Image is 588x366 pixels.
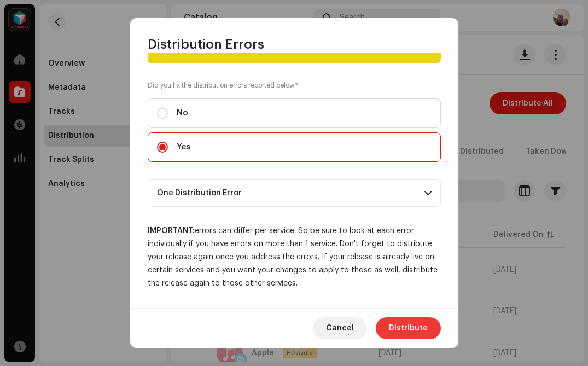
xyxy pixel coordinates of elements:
[177,107,188,119] span: No
[389,317,428,339] span: Distribute
[148,227,195,235] strong: IMPORTANT:
[148,179,441,207] p-accordion-header: One Distribution Error
[148,36,264,53] span: Distribution Errors
[376,317,441,339] button: Distribute
[177,141,190,153] span: Yes
[148,81,441,90] label: Did you fix the distribution errors reported below?
[148,224,441,290] div: errors can differ per service. So be sure to look at each error individually if you have errors o...
[313,317,367,339] button: Cancel
[326,317,354,339] span: Cancel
